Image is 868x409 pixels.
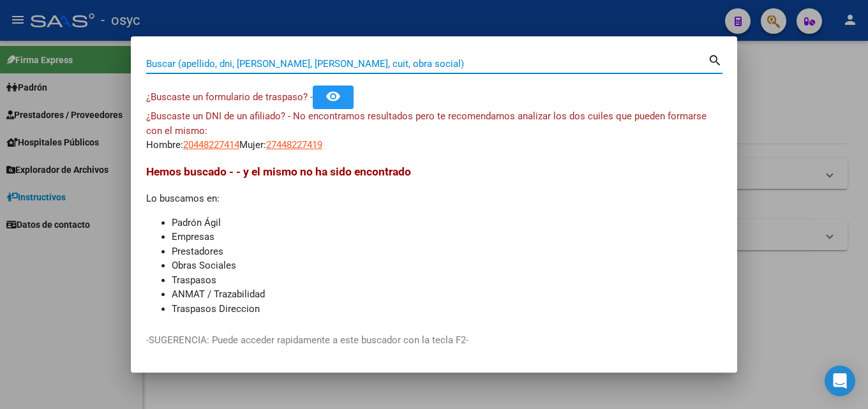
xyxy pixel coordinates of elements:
[183,139,239,151] span: 20448227414
[172,258,722,273] li: Obras Sociales
[172,302,722,316] li: Traspasos Direccion
[146,110,707,137] span: ¿Buscaste un DNI de un afiliado? - No encontramos resultados pero te recomendamos analizar los do...
[325,89,341,104] mat-icon: remove_red_eye
[172,273,722,288] li: Traspasos
[172,287,722,302] li: ANMAT / Trazabilidad
[146,333,722,348] p: -SUGERENCIA: Puede acceder rapidamente a este buscador con la tecla F2-
[146,163,722,316] div: Lo buscamos en:
[266,139,322,151] span: 27448227419
[708,52,722,67] mat-icon: search
[146,109,722,152] div: Hombre: Mujer:
[146,165,411,178] span: Hemos buscado - - y el mismo no ha sido encontrado
[172,216,722,230] li: Padrón Ágil
[172,244,722,259] li: Prestadores
[146,91,313,103] span: ¿Buscaste un formulario de traspaso? -
[825,366,855,396] div: Open Intercom Messenger
[172,230,722,244] li: Empresas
